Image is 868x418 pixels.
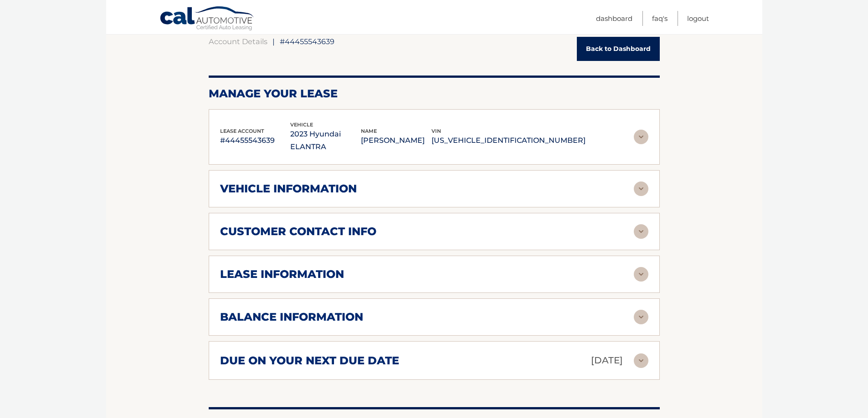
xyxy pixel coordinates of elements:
[280,37,334,46] span: #44455543639
[220,225,376,238] h2: customer contact info
[431,128,441,134] span: vin
[591,353,623,368] p: [DATE]
[634,353,648,368] img: accordion-rest.svg
[634,130,648,144] img: accordion-rest.svg
[687,11,709,26] a: Logout
[634,267,648,282] img: accordion-rest.svg
[272,37,275,46] span: |
[634,310,648,324] img: accordion-rest.svg
[361,128,377,134] span: name
[209,37,267,46] a: Account Details
[596,11,632,26] a: Dashboard
[577,37,660,61] a: Back to Dashboard
[634,181,648,196] img: accordion-rest.svg
[220,128,264,134] span: lease account
[220,310,363,324] h2: balance information
[220,354,399,368] h2: due on your next due date
[220,182,357,196] h2: vehicle information
[634,224,648,239] img: accordion-rest.svg
[220,134,291,147] p: #44455543639
[652,11,668,26] a: FAQ's
[159,6,255,32] a: Cal Automotive
[361,134,431,147] p: [PERSON_NAME]
[220,267,344,281] h2: lease information
[290,128,361,153] p: 2023 Hyundai ELANTRA
[431,134,586,147] p: [US_VEHICLE_IDENTIFICATION_NUMBER]
[209,87,660,101] h2: Manage Your Lease
[290,121,313,128] span: vehicle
